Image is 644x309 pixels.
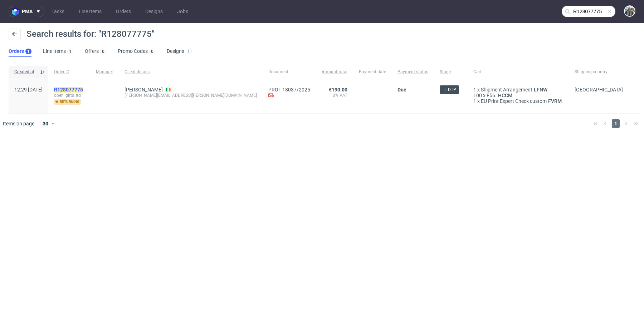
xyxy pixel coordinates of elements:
[612,119,620,128] span: 1
[575,87,623,93] span: [GEOGRAPHIC_DATA]
[397,87,406,93] span: Due
[102,49,104,54] div: 0
[118,46,155,57] a: Promo Codes0
[74,6,106,17] a: Line Items
[26,29,155,39] span: Search results for: "R128077775"
[9,46,31,57] a: Orders1
[14,87,43,93] span: 12:29 [DATE]
[173,6,192,17] a: Jobs
[625,6,635,16] img: Zeniuk Magdalena
[125,69,257,75] span: Client details
[268,87,310,93] a: PROF 18037/2025
[487,93,497,98] span: F56.
[481,98,547,104] span: EU Print Expert Check custom
[268,69,310,75] span: Document
[532,87,549,93] a: LFNW
[54,93,84,98] span: open_gifts_ltd
[473,98,563,104] div: x
[151,49,153,54] div: 0
[96,84,113,93] div: -
[47,6,69,17] a: Tasks
[85,46,106,57] a: Offers0
[359,69,386,75] span: Payment date
[69,49,72,54] div: 1
[14,69,37,75] span: Created at
[481,87,532,93] span: Shipment Arrangement
[473,69,563,75] span: Cart
[54,87,84,93] a: R128077775
[38,119,51,129] div: 30
[125,93,257,98] div: [PERSON_NAME][EMAIL_ADDRESS][PERSON_NAME][DOMAIN_NAME]
[497,93,514,98] a: HCCM
[473,93,482,98] span: 100
[397,69,428,75] span: Payment status
[473,87,476,93] span: 1
[54,99,81,105] span: returning
[9,6,44,17] button: pma
[473,98,476,104] span: 1
[329,87,347,93] span: €190.00
[141,6,167,17] a: Designs
[547,98,563,104] a: FVRM
[54,69,84,75] span: Order ID
[125,87,163,93] a: [PERSON_NAME]
[440,69,462,75] span: Stage
[473,93,563,98] div: x
[575,69,623,75] span: Shipping country
[43,46,73,57] a: Line Items1
[112,6,135,17] a: Orders
[96,69,113,75] span: Manager
[322,93,347,98] span: 0% VAT
[54,87,83,93] mark: R128077775
[443,86,456,93] span: → DTP
[3,120,35,127] span: Items on page:
[187,49,190,54] div: 1
[167,46,192,57] a: Designs1
[322,69,347,75] span: Amount total
[473,87,563,93] div: x
[12,8,22,16] img: logo
[27,49,30,54] div: 1
[22,9,33,14] span: pma
[359,87,386,105] span: -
